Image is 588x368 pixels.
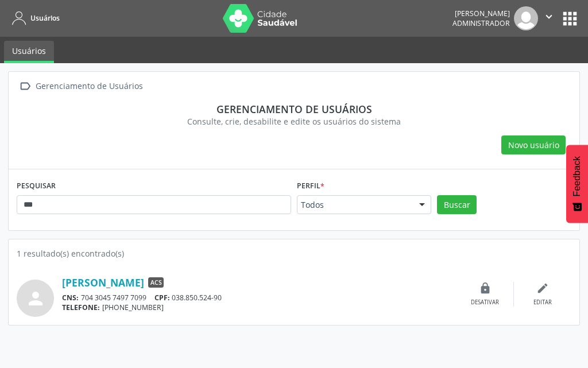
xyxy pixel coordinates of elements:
[471,299,499,307] div: Desativar
[30,13,60,23] span: Usuários
[62,303,100,312] span: TELEFONE:
[452,9,510,18] div: [PERSON_NAME]
[62,293,79,303] span: CNS:
[17,78,33,95] i: 
[560,9,580,29] button: apps
[437,195,477,215] button: Buscar
[538,6,560,30] button: 
[514,6,538,30] img: img
[301,199,408,211] span: Todos
[33,78,145,95] div: Gerenciamento de Usuários
[479,282,492,295] i: lock
[17,177,56,195] label: PESQUISAR
[543,10,555,23] i: 
[501,135,566,155] button: Novo usuário
[533,299,552,307] div: Editar
[25,103,563,115] div: Gerenciamento de usuários
[8,9,60,28] a: Usuários
[17,247,571,259] div: 1 resultado(s) encontrado(s)
[536,282,549,295] i: edit
[154,293,170,303] span: CPF:
[148,277,164,288] span: ACS
[297,177,324,195] label: Perfil
[17,78,145,95] a:  Gerenciamento de Usuários
[25,115,563,127] div: Consulte, crie, desabilite e edite os usuários do sistema
[566,145,588,223] button: Feedback - Mostrar pesquisa
[25,288,46,309] i: person
[62,303,457,312] div: [PHONE_NUMBER]
[572,156,582,196] span: Feedback
[62,276,144,289] a: [PERSON_NAME]
[4,41,54,63] a: Usuários
[452,18,510,28] span: Administrador
[62,293,457,303] div: 704 3045 7497 7099 038.850.524-90
[508,139,559,151] span: Novo usuário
